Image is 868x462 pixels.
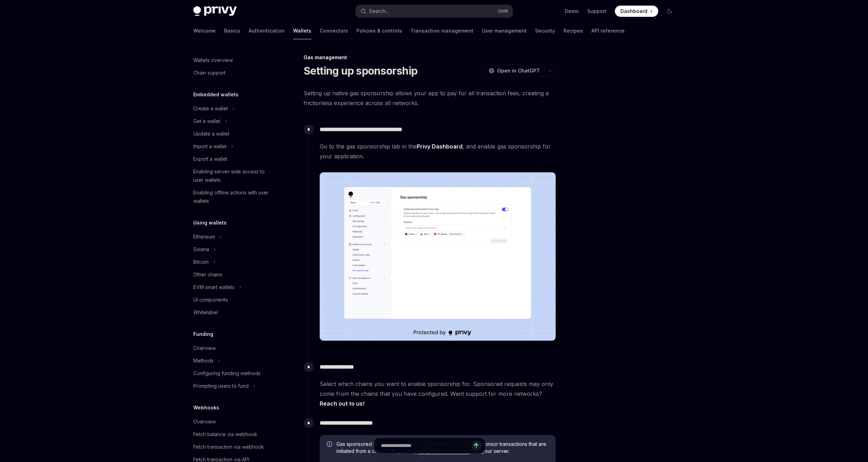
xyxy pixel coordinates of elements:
[591,22,625,39] a: API reference
[188,342,277,354] a: Overview
[484,65,544,77] button: Open in ChatGPT
[188,367,277,380] a: Configuring funding methods
[193,369,261,378] div: Configuring funding methods
[188,165,277,186] a: Enabling server-side access to user wallets
[193,130,229,138] div: Update a wallet
[188,140,277,153] button: Import a wallet
[193,330,213,338] h5: Funding
[188,294,277,306] a: UI components
[224,22,240,39] a: Basics
[320,22,348,39] a: Connectors
[188,115,277,127] button: Get a wallet
[320,172,556,341] img: images/gas-sponsorship.png
[563,22,583,39] a: Recipes
[188,281,277,294] button: EVM smart wallets
[304,54,556,61] div: Gas management
[381,438,471,453] input: Ask a question...
[249,22,285,39] a: Authentication
[193,167,273,184] div: Enabling server-side access to user wallets
[304,88,556,108] span: Setting up native gas sponsorship allows your app to pay for all transaction fees, creating a fri...
[188,380,277,392] button: Prompting users to fund
[320,379,556,408] span: Select which chains you want to enable sponsorship for. Sponsored requests may only come from the...
[188,306,277,319] a: Whitelabel
[193,382,249,390] div: Prompting users to fund
[193,188,273,205] div: Enabling offline actions with user wallets
[356,5,513,18] button: Search...CtrlK
[188,354,277,367] button: Methods
[417,143,463,150] a: Privy Dashboard
[188,186,277,207] a: Enabling offline actions with user wallets
[193,219,227,227] h5: Using wallets
[188,415,277,428] a: Overview
[193,69,225,77] div: Chain support
[193,443,264,451] div: Fetch transaction via webhook
[664,6,675,17] button: Toggle dark mode
[188,127,277,140] a: Update a wallet
[193,245,209,254] div: Solana
[188,54,277,67] a: Wallets overview
[193,430,257,439] div: Fetch balance via webhook
[193,270,222,279] div: Other chains
[356,22,402,39] a: Policies & controls
[193,142,227,151] div: Import a wallet
[193,117,220,125] div: Get a wallet
[193,308,218,317] div: Whitelabel
[535,22,555,39] a: Security
[410,22,473,39] a: Transaction management
[193,233,215,241] div: Ethereum
[188,230,277,243] button: Ethereum
[471,441,481,450] button: Send message
[193,6,237,16] img: dark logo
[498,8,508,14] span: Ctrl K
[188,268,277,281] a: Other chains
[193,155,227,163] div: Export a wallet
[482,22,527,39] a: User management
[193,258,209,266] div: Bitcoin
[193,104,228,113] div: Create a wallet
[188,441,277,453] a: Fetch transaction via webhook
[188,153,277,165] a: Export a wallet
[193,283,235,291] div: EVM smart wallets
[188,102,277,115] button: Create a wallet
[304,64,418,77] h1: Setting up sponsorship
[188,243,277,256] button: Solana
[193,357,214,365] div: Methods
[193,404,219,412] h5: Webhooks
[193,56,233,64] div: Wallets overview
[193,22,216,39] a: Welcome
[193,344,216,352] div: Overview
[497,67,540,74] span: Open in ChatGPT
[188,428,277,441] a: Fetch balance via webhook
[615,6,658,17] a: Dashboard
[369,7,389,15] div: Search...
[193,296,228,304] div: UI components
[320,400,364,407] a: Reach out to us!
[620,8,647,15] span: Dashboard
[587,8,606,15] a: Support
[188,256,277,268] button: Bitcoin
[188,67,277,79] a: Chain support
[193,418,216,426] div: Overview
[193,90,238,99] h5: Embedded wallets
[565,8,579,15] a: Demo
[293,22,311,39] a: Wallets
[320,142,556,161] span: Go to the gas sponsorship tab in the , and enable gas sponsorship for your application.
